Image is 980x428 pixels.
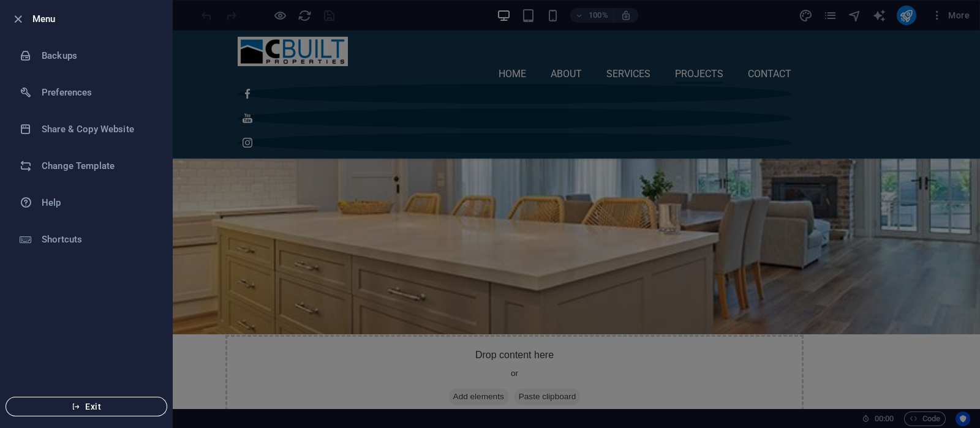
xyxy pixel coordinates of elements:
[399,358,460,375] span: Add elements
[6,397,167,416] button: Exit
[16,402,157,411] span: Exit
[1,184,172,221] a: Help
[42,122,155,137] h6: Share & Copy Website
[32,12,162,26] h6: Menu
[465,358,532,375] span: Paste clipboard
[42,85,155,100] h6: Preferences
[42,232,155,247] h6: Shortcuts
[42,48,155,63] h6: Backups
[42,195,155,210] h6: Help
[176,304,755,391] div: Drop content here
[42,159,155,173] h6: Change Template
